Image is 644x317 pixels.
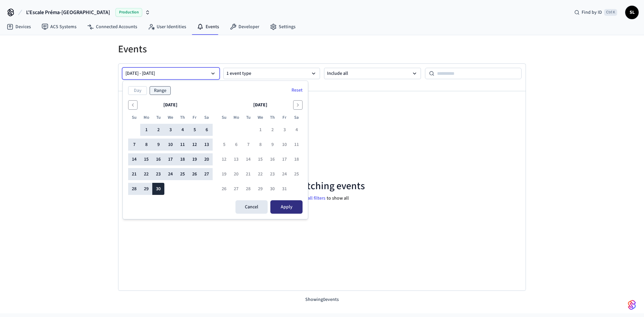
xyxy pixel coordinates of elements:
[122,68,219,79] button: [DATE] - [DATE]
[143,21,192,33] a: User Identities
[201,139,213,151] button: Saturday, September 13th, 2025, selected
[164,168,176,180] button: Wednesday, September 24th, 2025, selected
[290,124,303,136] button: Saturday, October 4th, 2025
[278,168,290,180] button: Friday, October 24th, 2025
[278,153,290,165] button: Friday, October 17th, 2025
[265,21,301,33] a: Settings
[278,114,290,121] th: Friday
[176,168,189,180] button: Thursday, September 25th, 2025, selected
[218,114,230,121] th: Sunday
[140,168,152,180] button: Monday, September 22nd, 2025, selected
[290,153,303,165] button: Saturday, October 18th, 2025
[201,114,213,121] th: Saturday
[582,9,602,16] span: Find by ID
[266,124,278,136] button: Thursday, October 2nd, 2025
[230,139,242,151] button: Monday, October 6th, 2025
[152,153,164,165] button: Tuesday, September 16th, 2025, selected
[176,124,189,136] button: Thursday, September 4th, 2025, selected
[266,153,278,165] button: Thursday, October 16th, 2025
[152,183,164,195] button: Today, Tuesday, September 30th, 2025, selected
[266,139,278,151] button: Thursday, October 9th, 2025
[218,139,230,151] button: Sunday, October 5th, 2025
[128,114,140,121] th: Sunday
[140,139,152,151] button: Monday, September 8th, 2025, selected
[224,21,265,33] a: Developer
[278,183,290,195] button: Friday, October 31st, 2025
[294,194,327,203] button: Reset all filters
[235,200,268,214] button: Cancel
[253,102,267,108] span: [DATE]
[218,183,230,195] button: Sunday, October 26th, 2025
[189,168,201,180] button: Friday, September 26th, 2025, selected
[82,21,143,33] a: Connected Accounts
[242,153,254,165] button: Tuesday, October 14th, 2025
[270,200,303,214] button: Apply
[118,43,526,55] h1: Events
[176,153,189,165] button: Thursday, September 18th, 2025, selected
[26,8,110,16] span: L'Escale Préma-[GEOGRAPHIC_DATA]
[128,139,140,151] button: Sunday, September 7th, 2025, selected
[218,153,230,165] button: Sunday, October 12th, 2025
[176,139,189,151] button: Thursday, September 11th, 2025, selected
[152,139,164,151] button: Tuesday, September 9th, 2025, selected
[152,168,164,180] button: Tuesday, September 23rd, 2025, selected
[230,183,242,195] button: Monday, October 27th, 2025
[150,86,171,95] button: Range
[230,168,242,180] button: Monday, October 20th, 2025
[604,9,617,16] span: Ctrl K
[189,114,201,121] th: Friday
[152,124,164,136] button: Tuesday, September 2nd, 2025, selected
[201,168,213,180] button: Saturday, September 27th, 2025, selected
[201,124,213,136] button: Saturday, September 6th, 2025, selected
[128,100,138,110] button: Go to the Previous Month
[278,139,290,151] button: Friday, October 10th, 2025
[128,183,140,195] button: Sunday, September 28th, 2025, selected
[242,168,254,180] button: Tuesday, October 21st, 2025
[140,153,152,165] button: Monday, September 15th, 2025, selected
[327,195,349,202] p: to show all
[254,168,266,180] button: Wednesday, October 22nd, 2025
[189,153,201,165] button: Friday, September 19th, 2025, selected
[140,114,152,121] th: Monday
[278,124,290,136] button: Friday, October 3rd, 2025
[140,124,152,136] button: Monday, September 1st, 2025, selected
[626,6,638,18] span: SL
[128,153,140,165] button: Sunday, September 14th, 2025, selected
[189,124,201,136] button: Friday, September 5th, 2025, selected
[192,21,224,33] a: Events
[293,100,303,110] button: Go to the Next Month
[118,296,526,303] p: Showing 0 events
[254,153,266,165] button: Wednesday, October 15th, 2025
[164,124,176,136] button: Wednesday, September 3rd, 2025, selected
[140,183,152,195] button: Monday, September 29th, 2025, selected
[115,8,142,17] span: Production
[242,114,254,121] th: Tuesday
[1,21,36,33] a: Devices
[290,139,303,151] button: Saturday, October 11th, 2025
[266,114,278,121] th: Thursday
[218,114,303,195] table: October 2025
[163,102,177,108] span: [DATE]
[152,114,164,121] th: Tuesday
[164,114,176,121] th: Wednesday
[128,86,147,95] button: Day
[219,80,272,91] button: Reset event type filter
[625,6,639,19] button: SL
[242,183,254,195] button: Tuesday, October 28th, 2025
[176,114,189,121] th: Thursday
[324,68,421,79] button: Include all
[36,21,82,33] a: ACS Systems
[254,183,266,195] button: Wednesday, October 29th, 2025
[287,85,307,96] button: Reset
[290,168,303,180] button: Saturday, October 25th, 2025
[230,114,242,121] th: Monday
[266,183,278,195] button: Thursday, October 30th, 2025
[201,153,213,165] button: Saturday, September 20th, 2025, selected
[164,153,176,165] button: Wednesday, September 17th, 2025, selected
[218,168,230,180] button: Sunday, October 19th, 2025
[254,139,266,151] button: Wednesday, October 8th, 2025
[254,124,266,136] button: Wednesday, October 1st, 2025
[230,153,242,165] button: Monday, October 13th, 2025
[254,114,266,121] th: Wednesday
[223,68,320,79] button: 1 event type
